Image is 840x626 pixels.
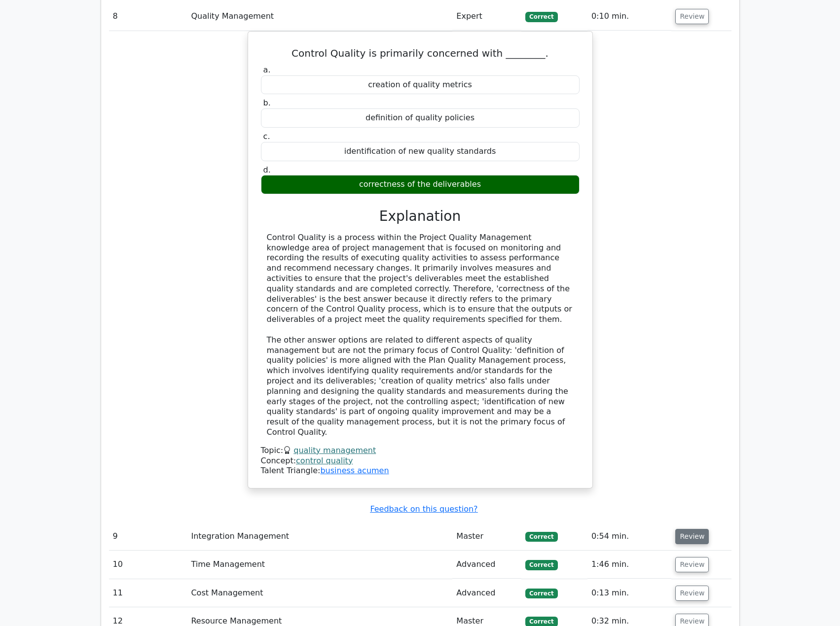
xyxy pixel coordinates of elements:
[293,446,376,455] a: quality management
[525,12,557,22] span: Correct
[260,47,581,59] h5: Control Quality is primarily concerned with ________.
[525,532,557,542] span: Correct
[267,233,574,438] div: Control Quality is a process within the Project Quality Management knowledge area of project mana...
[109,522,187,551] td: 9
[587,522,672,551] td: 0:54 min.
[187,551,452,579] td: Time Management
[187,579,452,607] td: Cost Management
[320,466,389,475] a: business acumen
[263,132,270,141] span: c.
[267,208,574,225] h3: Explanation
[109,551,187,579] td: 10
[675,586,709,601] button: Review
[587,551,672,579] td: 1:46 min.
[587,2,672,31] td: 0:10 min.
[452,579,521,607] td: Advanced
[261,142,580,161] div: identification of new quality standards
[370,504,477,514] a: Feedback on this question?
[261,175,580,194] div: correctness of the deliverables
[187,2,452,31] td: Quality Management
[452,522,521,551] td: Master
[675,529,709,544] button: Review
[261,456,580,466] div: Concept:
[587,579,672,607] td: 0:13 min.
[261,446,580,456] div: Topic:
[109,2,187,31] td: 8
[263,98,271,107] span: b.
[675,557,709,572] button: Review
[263,165,271,174] span: d.
[675,9,709,24] button: Review
[452,2,521,31] td: Expert
[296,456,353,465] a: control quality
[525,560,557,570] span: Correct
[525,589,557,598] span: Correct
[261,75,580,95] div: creation of quality metrics
[109,579,187,607] td: 11
[261,446,580,476] div: Talent Triangle:
[187,522,452,551] td: Integration Management
[452,551,521,579] td: Advanced
[261,108,580,128] div: definition of quality policies
[263,65,271,74] span: a.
